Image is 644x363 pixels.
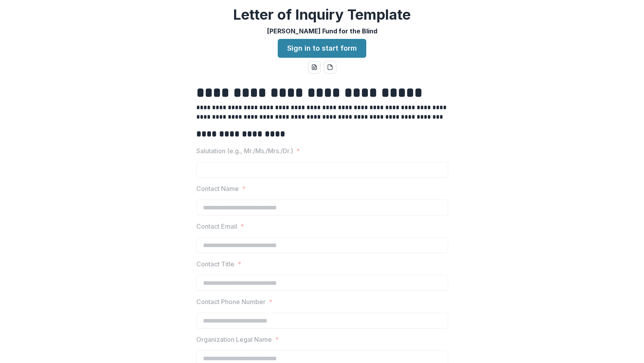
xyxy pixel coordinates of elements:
[196,184,239,193] p: Contact Name
[233,6,411,23] h2: Letter of Inquiry Template
[196,222,237,231] p: Contact Email
[324,61,336,73] button: pdf-download
[196,259,234,269] p: Contact Title
[308,61,321,73] button: word-download
[196,335,272,344] p: Organization Legal Name
[267,26,377,36] p: [PERSON_NAME] Fund for the Blind
[196,297,266,306] p: Contact Phone Number
[196,146,293,156] p: Salutation (e.g., Mr./Ms./Mrs./Dr.)
[278,39,366,58] a: Sign in to start form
